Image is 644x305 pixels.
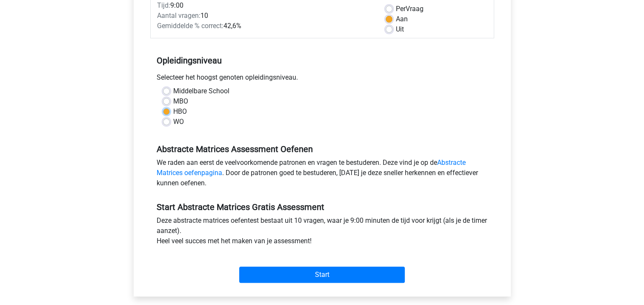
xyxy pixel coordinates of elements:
[157,1,170,9] span: Tijd:
[157,22,223,30] span: Gemiddelde % correct:
[150,158,494,192] div: We raden aan eerst de veelvoorkomende patronen en vragen te bestuderen. Deze vind je op de . Door...
[396,14,408,24] label: Aan
[239,267,405,283] input: Start
[151,11,379,21] div: 10
[150,216,494,250] div: Deze abstracte matrices oefentest bestaat uit 10 vragen, waar je 9:00 minuten de tijd voor krijgt...
[173,96,188,106] label: MBO
[396,24,404,35] label: Uit
[396,5,406,13] span: Per
[157,202,488,212] h5: Start Abstracte Matrices Gratis Assessment
[150,72,494,86] div: Selecteer het hoogst genoten opleidingsniveau.
[157,52,488,69] h5: Opleidingsniveau
[173,117,184,127] label: WO
[173,86,229,96] label: Middelbare School
[396,4,424,14] label: Vraag
[151,21,379,31] div: 42,6%
[157,144,488,154] h5: Abstracte Matrices Assessment Oefenen
[173,106,187,117] label: HBO
[157,12,200,20] span: Aantal vragen:
[151,0,379,11] div: 9:00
